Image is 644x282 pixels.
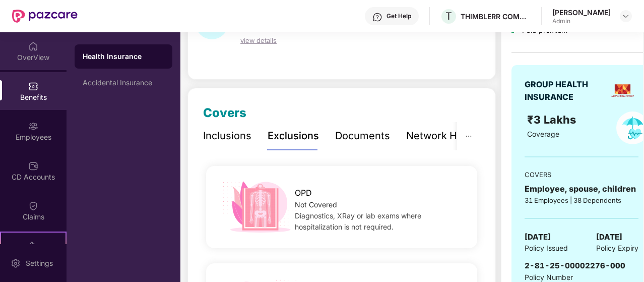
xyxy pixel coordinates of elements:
[203,128,251,144] div: Inclusions
[240,36,277,44] span: view details
[295,199,465,210] div: Not Covered
[445,10,452,22] span: T
[525,183,638,195] div: Employee, spouse, children
[11,258,21,268] img: svg+xml;base64,PHN2ZyBpZD0iU2V0dGluZy0yMHgyMCIgeG1sbnM9Imh0dHA6Ly93d3cudzMub3JnLzIwMDAvc3ZnIiB3aW...
[295,187,312,199] span: OPD
[406,128,494,144] div: Network Hospitals
[525,261,625,270] span: 2-81-25-00002276-000
[28,41,38,51] img: svg+xml;base64,PHN2ZyBpZD0iSG9tZSIgeG1sbnM9Imh0dHA6Ly93d3cudzMub3JnLzIwMDAvc3ZnIiB3aWR0aD0iMjAiIG...
[335,128,390,144] div: Documents
[23,258,56,268] div: Settings
[28,241,38,251] img: svg+xml;base64,PHN2ZyB4bWxucz0iaHR0cDovL3d3dy53My5vcmcvMjAwMC9zdmciIHdpZHRoPSIyMSIgaGVpZ2h0PSIyMC...
[28,201,38,211] img: svg+xml;base64,PHN2ZyBpZD0iQ2xhaW0iIHhtbG5zPSJodHRwOi8vd3d3LnczLm9yZy8yMDAwL3N2ZyIgd2lkdGg9IjIwIi...
[83,51,164,62] div: Health Insurance
[295,211,421,231] span: Diagnostics, XRay or lab exams where hospitalization is not required.
[525,243,568,254] span: Policy Issued
[28,81,38,91] img: svg+xml;base64,PHN2ZyBpZD0iQmVuZWZpdHMiIHhtbG5zPSJodHRwOi8vd3d3LnczLm9yZy8yMDAwL3N2ZyIgd2lkdGg9Ij...
[527,113,579,126] span: ₹3 Lakhs
[219,179,300,236] img: icon
[552,17,611,25] div: Admin
[240,25,306,33] span: Shared C.D balance
[28,161,38,171] img: svg+xml;base64,PHN2ZyBpZD0iQ0RfQWNjb3VudHMiIGRhdGEtbmFtZT0iQ0QgQWNjb3VudHMiIHhtbG5zPSJodHRwOi8vd3...
[525,273,573,281] span: Policy Number
[527,130,559,138] span: Coverage
[622,12,630,20] img: svg+xml;base64,PHN2ZyBpZD0iRHJvcGRvd24tMzJ4MzIiIHhtbG5zPSJodHRwOi8vd3d3LnczLm9yZy8yMDAwL3N2ZyIgd2...
[552,8,611,17] div: [PERSON_NAME]
[12,10,78,23] img: New Pazcare Logo
[525,78,606,103] div: GROUP HEALTH INSURANCE
[28,121,38,131] img: svg+xml;base64,PHN2ZyBpZD0iRW1wbG95ZWVzIiB4bWxucz0iaHR0cDovL3d3dy53My5vcmcvMjAwMC9zdmciIHdpZHRoPS...
[525,231,551,243] span: [DATE]
[372,12,382,22] img: svg+xml;base64,PHN2ZyBpZD0iSGVscC0zMngzMiIgeG1sbnM9Imh0dHA6Ly93d3cudzMub3JnLzIwMDAvc3ZnIiB3aWR0aD...
[387,12,411,20] div: Get Help
[268,128,319,144] div: Exclusions
[203,105,246,120] span: Covers
[596,243,638,254] span: Policy Expiry
[457,122,480,150] button: ellipsis
[610,78,635,103] img: insurerLogo
[83,79,164,87] div: Accidental Insurance
[461,12,531,21] div: THIMBLERR COMMERCE AND TECHNOLOGY PRIVATE LIMITED
[525,195,638,205] div: 31 Employees | 38 Dependents
[596,231,622,243] span: [DATE]
[525,170,638,180] div: COVERS
[465,133,472,140] span: ellipsis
